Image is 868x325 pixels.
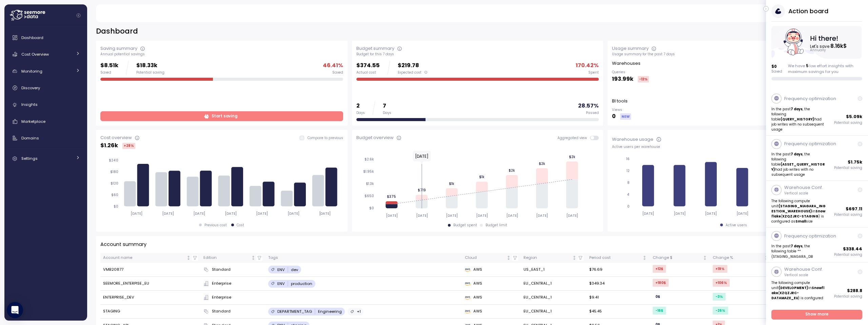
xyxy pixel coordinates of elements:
[653,293,663,301] div: 0 $
[653,265,666,273] div: +12 $
[784,191,823,196] p: Vertical scale
[103,255,185,261] div: Account name
[356,134,394,141] div: Budget overview
[21,135,39,141] span: Domains
[100,61,118,70] p: $8.51k
[772,209,826,218] strong: Snowflake
[643,211,654,216] tspan: [DATE]
[834,252,863,257] p: Potential saving
[383,111,391,115] div: Days
[453,223,477,228] div: Budget spent
[766,228,868,263] a: Frequency optimizationIn the past7 days, the following table **(STAGING_NIAGARA_DB$338.44Potentia...
[811,42,847,50] text: Let's save
[638,76,649,82] div: -13 %
[111,193,118,197] tspan: $60
[251,255,256,260] div: Not sorted
[834,166,863,170] p: Potential saving
[212,294,231,301] span: Enterprise
[268,255,459,261] div: Tags
[277,309,312,314] p: DEPARTMENT_TAG
[772,286,825,295] strong: Snowflake
[521,263,586,277] td: US_EAST_1
[612,70,649,75] p: Queries
[784,95,836,102] p: Frequency optimization
[726,223,747,228] div: Active users
[100,70,118,75] div: Saved
[705,211,717,216] tspan: [DATE]
[113,204,118,209] tspan: $0
[653,307,666,314] div: -16 $
[356,111,365,115] div: Days
[772,280,826,306] p: The following compute unit in ( ) is configured as size
[21,35,43,40] span: Dashboard
[225,211,237,216] tspan: [DATE]
[356,45,394,52] div: Budget summary
[612,112,616,121] p: 0
[7,131,84,145] a: Domains
[713,293,726,301] div: -3 %
[186,255,191,260] div: Not sorted
[476,213,488,218] tspan: [DATE]
[521,277,586,291] td: EU_CENTRAL_1
[620,113,631,120] div: NEW
[626,157,630,161] tspan: 16
[578,101,599,111] p: 28.57 %
[766,136,868,181] a: Frequency optimizationIn the past7 days, the following table(ASSET_QUERY_HISTORY)had job writes w...
[416,213,428,218] tspan: [DATE]
[131,211,142,216] tspan: [DATE]
[784,184,823,191] p: Warehouse Conf.
[506,255,511,260] div: Not sorted
[791,244,803,248] strong: 7 days
[572,255,577,260] div: Not sorted
[7,98,84,112] a: Insights
[387,194,396,199] tspan: $375
[612,98,628,104] p: BI tools
[415,153,429,159] text: [DATE]
[521,291,586,305] td: EU_CENTRAL_1
[538,161,545,166] tspan: $2k
[356,101,365,111] p: 2
[356,61,380,70] p: $374.55
[465,255,505,261] div: Cloud
[319,211,331,216] tspan: [DATE]
[506,213,518,218] tspan: [DATE]
[586,305,650,319] td: $45.45
[100,277,201,291] td: SEEMORE_ENTERPISE_EU
[323,61,343,70] p: 46.41 %
[536,213,548,218] tspan: [DATE]
[288,211,300,216] tspan: [DATE]
[212,112,237,121] span: Start saving
[576,61,599,70] p: 170.42 %
[834,212,863,217] p: Potential saving
[369,206,374,210] tspan: $0
[509,168,515,173] tspan: $2k
[766,263,868,309] a: Warehouse Conf.Vertical scaleThe following compute unit(DEVELOPMENT)inSnowflake(XZQZJRC-DATAMAZE_...
[356,52,599,57] div: Budget for this 7 days
[7,64,84,78] a: Monitoring
[784,266,823,273] p: Warehouse Conf.
[848,159,863,166] p: $ 1.75k
[21,85,40,91] span: Discovery
[21,119,45,124] span: Marketplace
[612,136,653,143] div: Warehouse usage
[772,244,826,259] p: In the past , the following table **(STAGING_NIAGARA_DB
[100,45,137,52] div: Saving summary
[465,294,518,301] div: AWS
[772,198,826,224] p: The following compute unit in ( ) is configured as size
[627,192,630,197] tspan: 4
[628,204,630,209] tspan: 0
[277,281,285,286] p: ENV
[364,194,374,198] tspan: $650
[586,253,650,263] th: Period costNot sorted
[566,213,578,218] tspan: [DATE]
[364,157,374,161] tspan: $2.6k
[521,253,586,263] th: RegionNot sorted
[122,143,135,149] div: +28 %
[462,253,521,263] th: CloudNot sorted
[772,310,863,320] a: Show more
[357,309,361,314] p: +1
[212,281,231,287] span: Enterprise
[100,305,201,319] td: STAGING
[557,136,590,140] span: Aggregated view
[110,170,118,174] tspan: $180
